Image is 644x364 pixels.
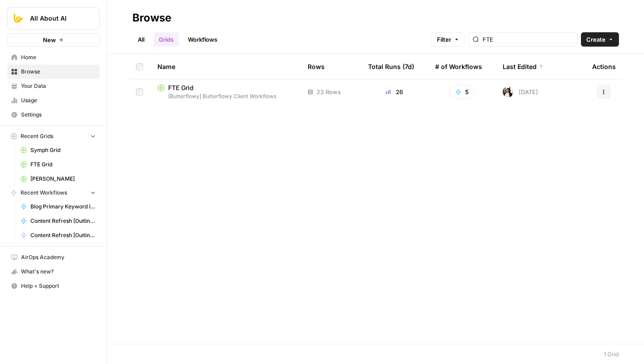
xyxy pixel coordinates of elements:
[317,87,341,96] span: 23 Rows
[581,32,619,47] button: Create
[17,214,100,228] a: Content Refresh [Outline to Article]
[503,87,538,97] div: [DATE]
[17,199,100,214] a: Blog Primary Keyword Identifier[Non-PR]
[21,68,96,76] span: Browse
[153,32,179,47] a: Grids
[586,35,606,44] span: Create
[17,228,100,243] a: Content Refresh [Outline Refresh]
[7,93,100,108] a: Usage
[157,83,293,100] a: FTE Grid[Butterflowy] Butterflowy Client Workflows
[30,14,84,23] span: All About AI
[17,157,100,172] a: FTE Grid
[503,54,544,79] div: Last Edited
[435,54,482,79] div: # of Workflows
[431,32,465,47] button: Filter
[10,10,26,26] img: All About AI Logo
[7,65,100,79] a: Browse
[368,54,414,79] div: Total Runs (7d)
[21,132,53,140] span: Recent Grids
[7,130,100,143] button: Recent Grids
[7,250,100,264] a: AirOps Academy
[132,11,171,25] div: Browse
[30,217,96,225] span: Content Refresh [Outline to Article]
[30,160,96,169] span: FTE Grid
[168,83,194,92] span: FTE Grid
[30,175,96,183] span: [PERSON_NAME]
[21,111,96,119] span: Settings
[30,231,96,239] span: Content Refresh [Outline Refresh]
[182,32,223,47] a: Workflows
[30,203,96,211] span: Blog Primary Keyword Identifier[Non-PR]
[604,350,619,359] div: 1 Grid
[308,54,325,79] div: Rows
[368,87,421,96] div: 26
[21,96,96,104] span: Usage
[21,189,67,197] span: Recent Workflows
[7,79,100,93] a: Your Data
[21,82,96,90] span: Your Data
[157,92,293,100] span: [Butterflowy] Butterflowy Client Workflows
[483,35,573,44] input: Search
[21,282,96,290] span: Help + Support
[21,253,96,261] span: AirOps Academy
[7,186,100,199] button: Recent Workflows
[8,265,99,278] div: What's new?
[7,50,100,65] a: Home
[21,53,96,61] span: Home
[43,35,56,44] span: New
[7,279,100,293] button: Help + Support
[132,32,150,47] a: All
[437,35,451,44] span: Filter
[7,7,100,30] button: Workspace: All About AI
[449,85,475,99] button: 5
[592,54,616,79] div: Actions
[503,87,513,97] img: fqbawrw8ase93tc2zzm3h7awsa7w
[17,143,100,157] a: Symph Grid
[30,146,96,154] span: Symph Grid
[157,54,293,79] div: Name
[17,172,100,186] a: [PERSON_NAME]
[7,33,100,47] button: New
[7,108,100,122] a: Settings
[7,264,100,279] button: What's new?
